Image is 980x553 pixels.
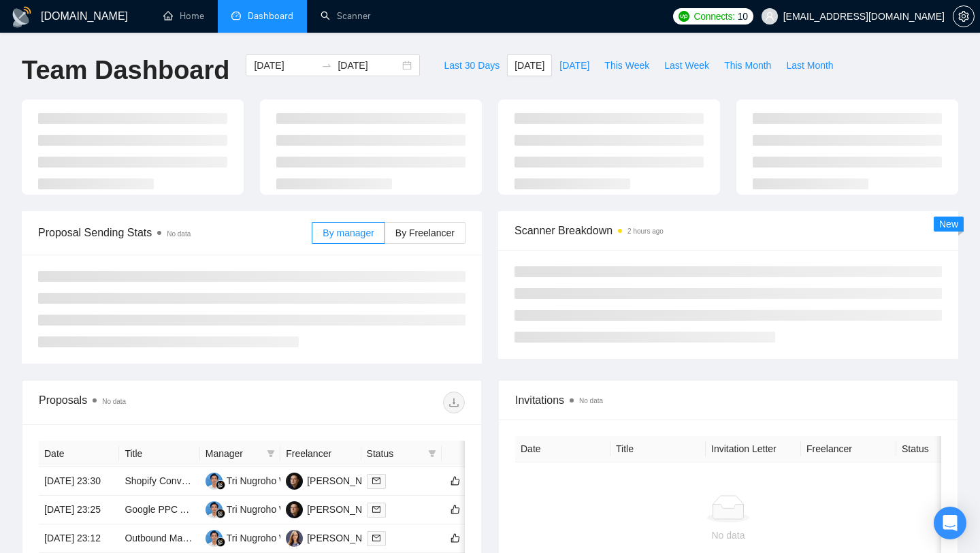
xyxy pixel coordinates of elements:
div: [PERSON_NAME] [307,502,385,517]
a: IV[PERSON_NAME] [286,532,385,543]
span: Last Week [664,58,709,73]
div: Tri Nugroho Wibowo [227,473,313,488]
span: mail [372,534,380,542]
img: upwork-logo.png [679,11,689,22]
a: DS[PERSON_NAME] [286,475,385,486]
span: Connects: [693,9,734,24]
img: TN [206,473,223,490]
button: like [447,530,463,546]
input: Start date [254,58,316,73]
span: like [451,504,460,515]
th: Title [119,441,199,467]
span: swap-right [321,60,332,71]
span: By Freelancer [395,227,455,238]
img: TN [206,501,223,518]
span: Invitations [515,392,941,409]
span: Scanner Breakdown [514,222,942,239]
img: gigradar-bm.png [216,480,225,490]
a: Google PPC Ads [125,504,196,515]
img: gigradar-bm.png [216,537,225,547]
th: Freelancer [801,436,896,462]
span: Status [367,446,423,461]
img: DS [286,473,303,490]
button: Last Month [779,54,840,76]
span: user [765,12,774,21]
time: 2 hours ago [627,227,664,235]
span: [DATE] [514,58,544,73]
a: TNTri Nugroho Wibowo [206,532,313,543]
span: filter [264,443,278,464]
button: like [447,473,463,489]
div: [PERSON_NAME] [307,473,385,488]
span: 10 [738,9,748,24]
span: mail [372,477,380,485]
span: No data [167,230,191,238]
div: No data [526,528,930,543]
th: Title [610,436,706,462]
span: dashboard [231,11,241,20]
button: This Week [597,54,657,76]
button: Last 30 Days [436,54,507,76]
span: This Month [724,58,771,73]
td: [DATE] 23:30 [39,467,119,496]
span: to [321,60,332,71]
span: filter [267,449,275,458]
span: like [451,475,460,486]
span: Proposal Sending Stats [38,224,312,241]
span: like [451,533,460,543]
span: Last Month [786,58,833,73]
td: [DATE] 23:12 [39,524,119,553]
button: [DATE] [507,54,552,76]
a: Shopify Conversions Tracking & Meta Catalogue Setup [125,475,357,486]
img: TN [206,530,223,547]
td: [DATE] 23:25 [39,496,119,524]
a: Outbound Marketing Automation Expert Needed for [DOMAIN_NAME] Setup [125,533,448,543]
button: like [447,501,463,518]
img: logo [11,6,33,28]
div: Tri Nugroho Wibowo [227,531,313,546]
input: End date [338,58,399,73]
div: Open Intercom Messenger [934,507,966,539]
th: Freelancer [280,441,361,467]
td: Outbound Marketing Automation Expert Needed for Apollo.io Setup [119,524,199,553]
th: Date [39,441,119,467]
span: Last 30 Days [444,58,500,73]
h1: Team Dashboard [22,54,229,86]
a: setting [953,11,975,22]
span: filter [428,449,436,458]
span: This Week [604,58,649,73]
td: Google PPC Ads [119,496,199,524]
div: [PERSON_NAME] [307,531,385,546]
span: [DATE] [559,58,589,73]
span: No data [579,397,603,405]
a: TNTri Nugroho Wibowo [206,475,313,486]
span: No data [102,398,126,405]
span: By manager [323,227,374,238]
span: Dashboard [248,10,293,22]
a: TNTri Nugroho Wibowo [206,503,313,514]
div: Tri Nugroho Wibowo [227,502,313,517]
a: searchScanner [321,10,371,22]
td: Shopify Conversions Tracking & Meta Catalogue Setup [119,467,199,496]
img: gigradar-bm.png [216,509,225,518]
span: filter [425,443,439,464]
button: setting [953,5,975,27]
th: Manager [200,441,280,467]
button: [DATE] [552,54,597,76]
th: Invitation Letter [706,436,801,462]
span: mail [372,505,380,513]
span: Manager [206,446,261,461]
img: IV [286,530,303,547]
a: DS[PERSON_NAME] [286,503,385,514]
a: homeHome [163,10,204,22]
button: This Month [717,54,779,76]
span: setting [953,11,974,22]
div: Proposals [39,392,252,413]
span: New [939,219,958,230]
th: Date [515,436,610,462]
button: Last Week [657,54,717,76]
img: DS [286,501,303,518]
